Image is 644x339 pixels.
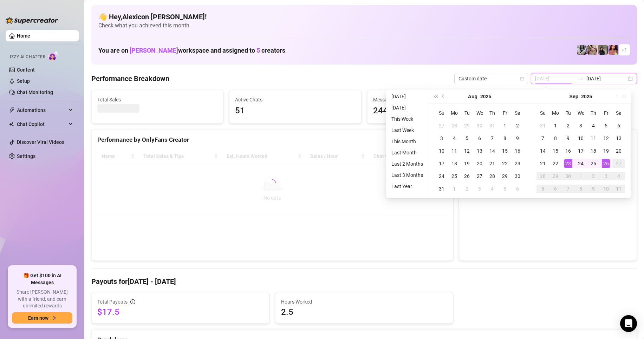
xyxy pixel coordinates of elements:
td: 2025-08-07 [486,132,499,145]
button: Choose a year [581,89,592,104]
td: 2025-09-14 [536,145,549,157]
th: Sa [511,107,524,119]
td: 2025-10-07 [562,182,574,195]
td: 2025-08-14 [486,145,499,157]
div: 9 [564,134,572,142]
td: 2025-08-10 [435,145,448,157]
div: 5 [539,185,547,193]
span: arrow-right [51,315,56,320]
span: 🎁 Get $100 in AI Messages [12,272,72,286]
div: 6 [513,185,522,193]
div: 12 [602,134,610,142]
td: 2025-09-22 [549,157,562,170]
img: GODDESS [609,45,618,55]
div: Open Intercom Messenger [620,315,637,332]
div: 31 [539,121,547,130]
div: 10 [602,185,610,193]
div: 16 [564,147,572,155]
span: Check what you achieved this month [98,22,630,29]
div: 14 [539,147,547,155]
div: 23 [564,159,572,168]
h4: Performance Breakdown [91,74,169,84]
div: 25 [450,172,458,180]
td: 2025-08-06 [473,132,486,145]
td: 2025-08-26 [461,170,473,182]
td: 2025-08-27 [473,170,486,182]
h1: You are on workspace and assigned to creators [98,47,285,54]
td: 2025-07-29 [461,119,473,132]
td: 2025-09-08 [549,132,562,145]
td: 2025-08-17 [435,157,448,170]
div: 30 [564,172,572,180]
th: Tu [562,107,574,119]
div: 2 [513,121,522,130]
div: 6 [475,134,484,142]
span: + 1 [622,46,627,54]
div: 26 [602,159,610,168]
div: 28 [488,172,496,180]
td: 2025-08-18 [448,157,461,170]
td: 2025-08-01 [499,119,511,132]
li: Last Month [389,148,426,157]
div: 16 [513,147,522,155]
img: Chat Copilot [9,122,14,127]
a: Content [17,67,35,73]
td: 2025-09-01 [549,119,562,132]
td: 2025-09-05 [600,119,612,132]
th: Sa [612,107,625,119]
div: 1 [501,121,509,130]
td: 2025-08-05 [461,132,473,145]
div: 20 [475,159,484,168]
li: [DATE] [389,92,426,101]
td: 2025-09-01 [448,182,461,195]
div: 2 [589,172,598,180]
div: Performance by OnlyFans Creator [97,135,447,145]
th: Fr [499,107,511,119]
span: Earn now [28,315,48,321]
div: 18 [589,147,598,155]
div: 8 [501,134,509,142]
div: 1 [450,185,458,193]
span: 244 [373,104,493,118]
img: logo-BBDzfeDw.svg [6,17,58,24]
div: 3 [475,185,484,193]
td: 2025-08-25 [448,170,461,182]
a: Setup [17,78,30,84]
div: 11 [450,147,458,155]
td: 2025-09-13 [612,132,625,145]
span: swap-right [578,76,584,81]
td: 2025-08-12 [461,145,473,157]
img: AI Chatter [48,51,59,61]
th: Fr [600,107,612,119]
div: 26 [463,172,471,180]
td: 2025-10-05 [536,182,549,195]
a: Home [17,33,30,39]
div: 9 [589,185,598,193]
div: 28 [539,172,547,180]
td: 2025-08-03 [435,132,448,145]
td: 2025-09-04 [486,182,499,195]
div: 4 [589,121,598,130]
li: Last 3 Months [389,171,426,179]
td: 2025-09-28 [536,170,549,182]
td: 2025-10-03 [600,170,612,182]
div: 25 [589,159,598,168]
td: 2025-08-31 [435,182,448,195]
div: 13 [614,134,623,142]
th: Tu [461,107,473,119]
input: Start date [535,75,575,82]
div: 27 [475,172,484,180]
td: 2025-10-01 [574,170,587,182]
td: 2025-09-11 [587,132,600,145]
div: 29 [551,172,560,180]
td: 2025-08-20 [473,157,486,170]
span: Total Payouts [97,298,128,306]
span: thunderbolt [9,107,15,113]
td: 2025-07-28 [448,119,461,132]
td: 2025-09-23 [562,157,574,170]
div: 2 [463,185,471,193]
span: [PERSON_NAME] [130,47,178,54]
td: 2025-08-21 [486,157,499,170]
div: 1 [577,172,585,180]
td: 2025-10-06 [549,182,562,195]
